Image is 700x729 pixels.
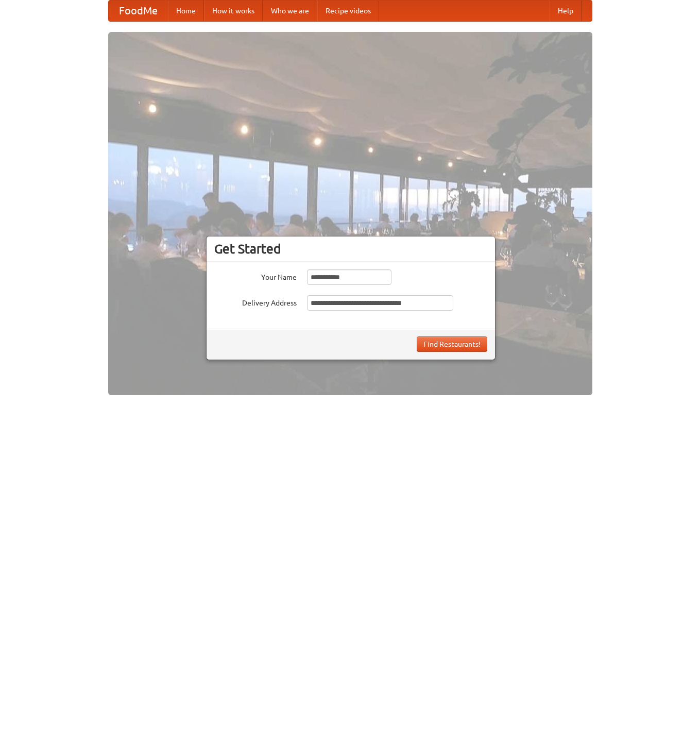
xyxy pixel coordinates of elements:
a: Who we are [263,1,317,21]
a: Recipe videos [317,1,379,21]
label: Your Name [214,269,297,282]
label: Delivery Address [214,295,297,308]
a: How it works [204,1,263,21]
a: Help [550,1,582,21]
h3: Get Started [214,241,487,257]
a: Home [168,1,204,21]
a: FoodMe [109,1,168,21]
button: Find Restaurants! [417,336,487,352]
